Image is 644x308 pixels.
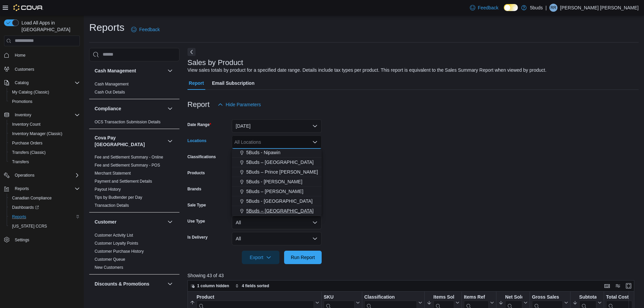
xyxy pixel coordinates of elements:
button: Next [187,48,196,56]
button: 5Buds – [PERSON_NAME] [232,187,322,196]
span: 1 column hidden [197,283,229,289]
button: 5Buds – Prince [PERSON_NAME] [232,167,322,177]
span: Operations [12,171,80,179]
span: Customer Purchase History [95,249,144,254]
span: Settings [15,237,29,243]
span: Cash Management [95,81,128,87]
h1: Reports [89,21,124,34]
span: 5Buds – [GEOGRAPHIC_DATA] [246,207,314,214]
button: Catalog [1,78,83,87]
span: Purchase Orders [12,140,43,146]
button: Reports [12,185,32,193]
span: 5Buds - [GEOGRAPHIC_DATA] [246,198,313,204]
p: [PERSON_NAME] [PERSON_NAME] [560,4,639,12]
button: Inventory Count [7,120,83,129]
button: Enter fullscreen [625,282,633,290]
span: Feedback [139,26,160,33]
span: Run Report [291,254,315,261]
span: Operations [15,173,35,178]
span: Transaction Details [95,203,129,208]
span: Tips by Budtender per Day [95,195,142,200]
span: Transfers [9,158,80,166]
span: Inventory Count [12,122,41,127]
a: Dashboards [9,203,42,211]
button: Canadian Compliance [7,193,83,203]
h3: Customer [95,219,116,225]
button: Home [1,50,83,60]
span: Canadian Compliance [12,195,52,201]
button: 5Buds – [GEOGRAPHIC_DATA] [232,206,322,216]
div: Classification [364,294,417,301]
button: Customers [1,64,83,74]
button: [US_STATE] CCRS [7,222,83,231]
p: Showing 43 of 43 [187,272,639,279]
button: Transfers [7,157,83,167]
label: Brands [187,186,201,192]
div: Items Sold [433,294,454,301]
button: Discounts & Promotions [95,281,165,287]
span: Transfers [12,159,29,165]
a: Settings [12,236,32,244]
a: Reports [9,213,29,221]
button: 5Buds - Nipawin [232,148,322,158]
span: Washington CCRS [9,222,80,230]
span: Canadian Compliance [9,194,80,202]
span: Promotions [12,99,33,104]
a: Cash Management [95,82,128,86]
button: Display options [614,282,622,290]
button: Compliance [166,105,174,113]
button: [DATE] [232,119,322,133]
button: Compliance [95,105,165,112]
button: Close list of options [312,139,318,145]
button: Customer [166,218,174,226]
span: Transfers (Classic) [9,148,80,157]
a: Customer Activity List [95,233,133,238]
a: New Customers [95,265,123,270]
span: Inventory Manager (Classic) [9,130,80,138]
a: Feedback [467,1,501,14]
span: Cash Out Details [95,89,125,95]
a: Inventory Manager (Classic) [9,130,65,138]
a: Fee and Settlement Summary - Online [95,155,163,160]
span: Transfers (Classic) [12,150,46,155]
a: Merchant Statement [95,171,131,176]
a: OCS Transaction Submission Details [95,120,161,124]
div: Robert Robert Stewart [549,4,557,12]
button: Purchase Orders [7,138,83,148]
button: Inventory [1,110,83,120]
span: Reports [12,214,26,220]
span: Home [12,51,80,59]
span: Home [15,53,25,58]
span: 4 fields sorted [242,283,269,289]
a: Customers [12,65,37,73]
button: Settings [1,235,83,245]
span: OCS Transaction Submission Details [95,119,161,125]
label: Is Delivery [187,235,208,240]
button: Inventory [12,111,34,119]
div: Gross Sales [532,294,563,301]
button: Inventory Manager (Classic) [7,129,83,138]
a: Dashboards [7,203,83,212]
span: New Customers [95,265,123,270]
a: Feedback [128,23,162,36]
a: Promotions [9,98,35,106]
a: Transfers (Classic) [9,148,48,157]
div: Cash Management [89,80,179,99]
button: All [232,232,322,245]
a: [US_STATE] CCRS [9,222,50,230]
a: Customer Purchase History [95,249,144,254]
img: Cova [13,4,43,11]
span: My Catalog (Classic) [12,89,49,95]
span: Fee and Settlement Summary - POS [95,163,160,168]
button: 5Buds – [GEOGRAPHIC_DATA] [232,158,322,167]
span: Inventory Count [9,120,80,128]
div: Compliance [89,118,179,129]
span: Reports [15,186,29,191]
div: Choose from the following options [232,99,322,216]
button: Operations [1,171,83,180]
span: Settings [12,236,80,244]
h3: Cash Management [95,67,136,74]
button: 5Buds - [PERSON_NAME] [232,177,322,187]
span: Purchase Orders [9,139,80,147]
